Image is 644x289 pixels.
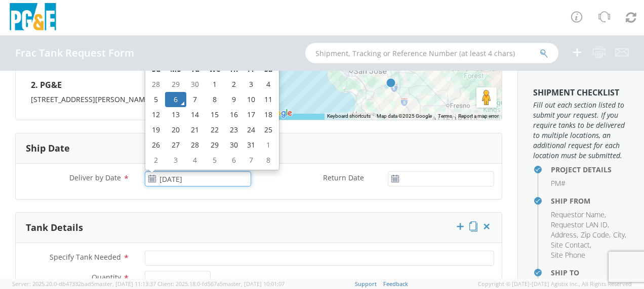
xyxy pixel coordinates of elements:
td: 7 [186,92,204,107]
span: Zip Code [581,230,609,239]
h3: Tank Details [26,223,83,233]
input: Shipment, Tracking or Reference Number (at least 4 chars) [305,43,558,63]
h4: Project Details [551,166,629,173]
li: , [613,230,626,240]
span: Server: 2025.20.0-db47332bad5 [12,280,156,287]
td: 8 [260,153,277,168]
li: , [551,240,591,250]
span: Address [551,230,577,239]
li: , [581,230,611,240]
td: 12 [147,107,165,122]
td: 29 [165,77,186,92]
td: 22 [204,122,225,137]
h3: Ship Date [26,143,70,154]
td: 21 [186,122,204,137]
td: 10 [243,92,260,107]
img: pge-logo-06675f144f4cfa6a6814.png [8,3,58,33]
td: 28 [147,77,165,92]
td: 30 [186,77,204,92]
td: 30 [225,137,243,153]
td: 16 [225,107,243,122]
td: 11 [260,92,277,107]
h4: Frac Tank Request Form [15,47,134,59]
a: Report a map error [458,113,499,119]
h4: Ship From [551,197,629,205]
td: 2 [147,153,165,168]
td: 2 [225,77,243,92]
td: 7 [243,153,260,168]
h3: Shipment Checklist [533,88,629,98]
td: 9 [225,92,243,107]
li: , [551,230,578,240]
span: Map data ©2025 Google [377,113,432,119]
td: 1 [204,77,225,92]
td: 3 [165,153,186,168]
td: 19 [147,122,165,137]
td: 17 [243,107,260,122]
td: 4 [260,77,277,92]
span: master, [DATE] 11:13:37 [94,280,156,287]
span: PM# [551,178,566,188]
h4: Ship To [551,269,629,276]
span: Fill out each section listed to submit your request. If you require tanks to be delivered to mult... [533,100,629,161]
span: Quantity [92,272,121,282]
td: 13 [165,107,186,122]
span: Return Date [323,173,364,182]
span: Requestor LAN ID [551,220,608,229]
td: 31 [243,137,260,153]
button: Keyboard shortcuts [327,113,371,120]
td: 4 [186,153,204,168]
td: 5 [147,92,165,107]
td: 6 [165,92,186,107]
li: , [551,210,606,220]
h4: 2. PG&E [31,76,244,95]
a: Feedback [383,280,408,287]
td: 8 [204,92,225,107]
td: 5 [204,153,225,168]
td: 6 [225,153,243,168]
td: 24 [243,122,260,137]
td: 15 [204,107,225,122]
td: 27 [165,137,186,153]
td: 23 [225,122,243,137]
td: 18 [260,107,277,122]
td: 29 [204,137,225,153]
span: Site Phone [551,250,585,260]
span: [STREET_ADDRESS][PERSON_NAME][PERSON_NAME] [31,94,209,104]
span: Copyright © [DATE]-[DATE] Agistix Inc., All Rights Reserved [478,280,632,288]
td: 1 [260,137,277,153]
button: Drag Pegman onto the map to open Street View [476,87,497,108]
span: Site Contact [551,240,590,250]
span: Client: 2025.18.0-fd567a5 [157,280,285,287]
span: Requestor Name [551,210,605,219]
span: Deliver by Date [69,173,121,182]
td: 3 [243,77,260,92]
td: 25 [260,122,277,137]
a: Terms [438,113,452,119]
span: master, [DATE] 10:01:07 [223,280,285,287]
td: 14 [186,107,204,122]
li: , [551,220,609,230]
td: 28 [186,137,204,153]
td: 20 [165,122,186,137]
a: Support [355,280,377,287]
td: 26 [147,137,165,153]
span: Specify Tank Needed [50,252,121,262]
span: City [613,230,625,239]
